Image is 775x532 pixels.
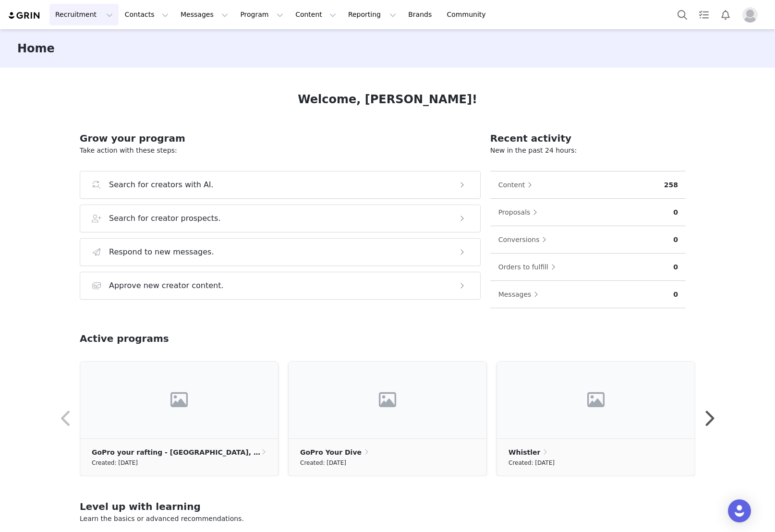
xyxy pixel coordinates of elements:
[80,131,481,145] h2: Grow your program
[92,458,138,468] small: Created: [DATE]
[80,331,169,346] h2: Active programs
[80,499,695,514] h2: Level up with learning
[402,4,440,25] a: Brands
[8,11,41,20] img: grin logo
[92,447,261,458] p: GoPro your rafting - [GEOGRAPHIC_DATA], [GEOGRAPHIC_DATA] ([DATE])
[109,246,214,258] h3: Respond to new messages.
[672,4,693,25] button: Search
[342,4,402,25] button: Reporting
[300,458,346,468] small: Created: [DATE]
[80,145,481,156] p: Take action with these steps:
[498,205,543,220] button: Proposals
[80,171,481,199] button: Search for creators with AI.
[109,280,224,291] h3: Approve new creator content.
[737,7,767,23] button: Profile
[49,4,119,25] button: Recruitment
[673,207,678,218] p: 0
[290,4,342,25] button: Content
[490,131,686,145] h2: Recent activity
[509,458,555,468] small: Created: [DATE]
[728,499,751,522] div: Open Intercom Messenger
[80,272,481,300] button: Approve new creator content.
[109,213,221,224] h3: Search for creator prospects.
[80,205,481,232] button: Search for creator prospects.
[498,259,560,275] button: Orders to fulfill
[498,232,552,247] button: Conversions
[119,4,174,25] button: Contacts
[298,91,477,108] h1: Welcome, [PERSON_NAME]!
[664,180,678,190] p: 258
[509,447,540,458] p: Whistler
[498,287,544,302] button: Messages
[490,145,686,156] p: New in the past 24 hours:
[175,4,234,25] button: Messages
[17,40,55,57] h3: Home
[300,447,362,458] p: GoPro Your Dive
[673,262,678,272] p: 0
[234,4,289,25] button: Program
[673,235,678,245] p: 0
[109,179,214,191] h3: Search for creators with AI.
[80,514,695,524] p: Learn the basics or advanced recommendations.
[742,7,758,23] img: placeholder-profile.jpg
[693,4,714,25] a: Tasks
[715,4,736,25] button: Notifications
[441,4,496,25] a: Community
[673,290,678,300] p: 0
[80,238,481,266] button: Respond to new messages.
[498,177,537,193] button: Content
